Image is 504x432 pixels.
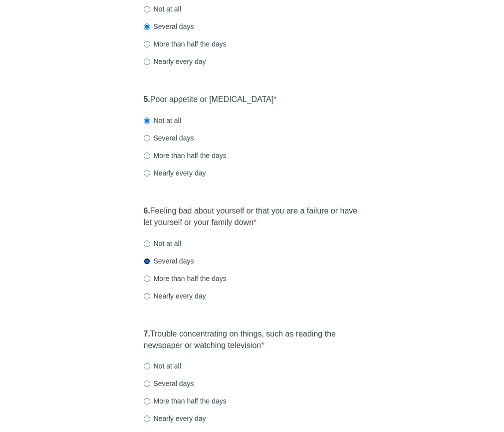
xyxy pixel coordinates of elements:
[144,152,150,159] input: More than half the days
[144,170,150,176] input: Nearly every day
[144,168,206,178] label: Nearly every day
[144,328,361,351] label: Trouble concentrating on things, such as reading the newspaper or watching television
[144,363,150,369] input: Not at all
[144,206,150,215] strong: 6.
[144,291,206,301] label: Nearly every day
[144,58,150,65] input: Nearly every day
[144,6,150,12] input: Not at all
[144,396,227,406] label: More than half the days
[144,240,150,247] input: Not at all
[144,41,150,47] input: More than half the days
[144,135,150,141] input: Several days
[144,378,194,388] label: Several days
[144,95,150,103] strong: 5.
[144,398,150,404] input: More than half the days
[144,361,181,371] label: Not at all
[144,413,206,423] label: Nearly every day
[144,415,150,422] input: Nearly every day
[144,205,361,228] label: Feeling bad about yourself or that you are a failure or have let yourself or your family down
[144,115,181,125] label: Not at all
[144,150,227,160] label: More than half the days
[144,23,150,30] input: Several days
[144,380,150,387] input: Several days
[144,256,194,266] label: Several days
[144,293,150,299] input: Nearly every day
[144,258,150,264] input: Several days
[144,133,194,143] label: Several days
[144,21,194,31] label: Several days
[144,94,277,105] label: Poor appetite or [MEDICAL_DATA]
[144,329,150,338] strong: 7.
[144,39,227,49] label: More than half the days
[144,4,181,14] label: Not at all
[144,273,227,283] label: More than half the days
[144,275,150,282] input: More than half the days
[144,56,206,66] label: Nearly every day
[144,117,150,124] input: Not at all
[144,238,181,248] label: Not at all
